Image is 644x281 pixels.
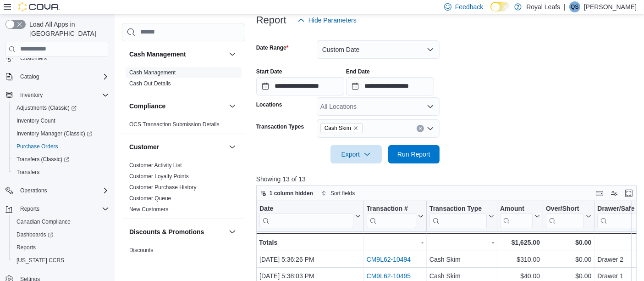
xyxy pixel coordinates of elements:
div: Amount [500,204,533,213]
button: 1 column hidden [257,188,317,199]
button: Remove Cash Skim from selection in this group [353,125,358,131]
a: Transfers [13,167,43,178]
span: Transfers (Classic) [13,154,109,165]
button: Inventory [17,90,46,101]
button: Cash Management [129,50,225,59]
span: Cash Skim [320,123,363,133]
div: - [429,237,494,248]
span: Purchase Orders [17,143,58,150]
span: Inventory Count [13,115,109,126]
span: Transfers [13,167,109,178]
a: Customer Loyalty Points [129,173,189,180]
div: Over/Short [546,204,584,228]
div: Transaction # [366,204,416,213]
div: $310.00 [500,254,540,265]
span: Inventory [17,90,109,101]
span: Export [336,145,376,163]
div: Amount [500,204,533,228]
button: Clear input [417,125,424,132]
div: Drawer/Safe [597,204,639,213]
div: $1,625.00 [500,237,540,248]
a: Inventory Manager (Classic) [13,128,96,139]
div: Over/Short [546,204,584,213]
button: Operations [17,185,51,196]
div: Transaction Type [429,204,487,213]
span: Dashboards [17,231,53,238]
span: OCS Transaction Submission Details [129,121,220,128]
div: Drawer/Safe [597,204,639,228]
div: Date [259,204,353,213]
h3: Discounts & Promotions [129,227,204,236]
button: Inventory Count [9,114,113,127]
button: Date [259,204,361,228]
a: Inventory Count [13,115,59,126]
label: Start Date [256,68,282,75]
button: Transaction Type [429,204,494,228]
span: Purchase Orders [13,141,109,152]
label: Locations [256,101,282,108]
button: Compliance [227,101,238,112]
h3: Customer [129,142,159,152]
input: Press the down key to open a popover containing a calendar. [346,77,434,96]
button: Transfers [9,166,113,179]
span: Customers [17,52,109,64]
span: Cash Skim [325,124,351,133]
a: [US_STATE] CCRS [13,255,68,266]
span: Catalog [20,73,39,80]
span: [US_STATE] CCRS [17,257,64,264]
a: CM9L62-10495 [366,272,411,280]
span: Reports [20,205,39,213]
a: Dashboards [9,228,113,241]
div: Customer [122,160,245,219]
button: Customer [227,141,238,152]
input: Dark Mode [490,2,510,11]
button: Customers [2,51,113,65]
a: Transfers (Classic) [9,153,113,166]
button: Operations [2,184,113,197]
button: Reports [17,203,43,214]
button: Over/Short [546,204,591,228]
button: Open list of options [427,103,434,110]
span: Feedback [455,2,483,11]
p: | [564,1,566,12]
label: Date Range [256,44,289,51]
a: Cash Out Details [129,80,171,87]
span: Customer Purchase History [129,184,197,191]
div: Qadeer Shah [569,1,580,12]
p: [PERSON_NAME] [584,1,637,12]
button: Customer [129,142,225,152]
span: New Customers [129,206,168,213]
span: 1 column hidden [270,190,313,197]
span: Hide Parameters [308,16,357,25]
button: Transaction # [366,204,423,228]
div: [DATE] 5:36:26 PM [259,254,361,265]
a: Customers [17,53,50,64]
span: Cash Management [129,69,176,76]
p: Royal Leafs [526,1,560,12]
span: Sort fields [330,190,355,197]
span: Operations [20,187,47,194]
span: QS [571,1,578,12]
button: Purchase Orders [9,140,113,153]
button: Open list of options [427,125,434,132]
button: Enter fullscreen [623,188,634,199]
span: Customers [20,55,47,62]
span: Canadian Compliance [17,218,71,225]
label: End Date [346,68,370,75]
button: Custom Date [317,40,440,59]
img: Cova [18,2,60,11]
span: Reports [17,203,109,214]
div: $0.00 [546,254,591,265]
button: Compliance [129,101,225,111]
span: Canadian Compliance [13,216,109,227]
span: Dark Mode [490,11,491,12]
span: Transfers (Classic) [17,156,69,163]
span: Transfers [17,169,39,176]
button: Catalog [17,71,43,82]
div: Totals [259,237,361,248]
span: Inventory Count [17,117,55,124]
div: - [366,237,423,248]
span: Discounts [129,247,154,254]
a: CM9L62-10494 [366,256,411,263]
